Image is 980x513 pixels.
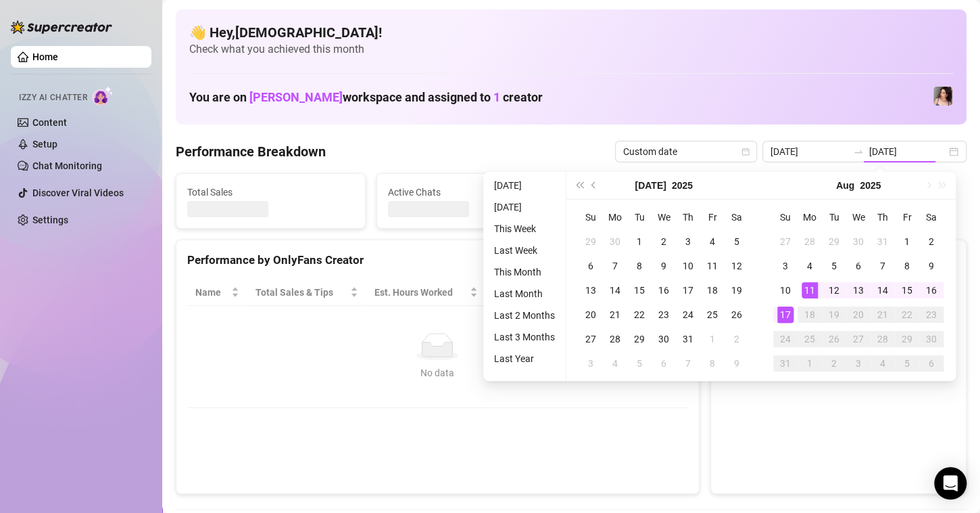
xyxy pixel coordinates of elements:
[189,42,953,57] span: Check what you achieved this month
[249,90,343,104] span: [PERSON_NAME]
[201,365,675,380] div: No data
[623,141,749,162] span: Custom date
[176,142,326,161] h4: Performance Breakdown
[247,280,366,306] th: Total Sales & Tips
[93,86,114,106] img: AI Chatter
[869,144,946,159] input: End date
[189,23,953,42] h4: 👋 Hey, [DEMOGRAPHIC_DATA] !
[32,215,68,225] a: Settings
[722,251,955,269] div: Sales by OnlyFans Creator
[933,87,952,106] img: Lauren
[388,185,555,200] span: Active Chats
[934,467,966,499] div: Open Intercom Messenger
[741,148,750,156] span: calendar
[32,51,58,62] a: Home
[853,146,864,157] span: swap-right
[32,187,124,198] a: Discover Viral Videos
[187,185,354,200] span: Total Sales
[32,117,67,128] a: Content
[493,90,500,104] span: 1
[11,20,112,34] img: logo-BBDzfeDw.svg
[195,285,228,300] span: Name
[189,90,543,105] h1: You are on workspace and assigned to creator
[853,146,864,157] span: to
[577,280,688,306] th: Chat Conversion
[255,285,347,300] span: Total Sales & Tips
[494,285,558,300] span: Sales / Hour
[374,285,467,300] div: Est. Hours Worked
[32,139,57,150] a: Setup
[187,280,247,306] th: Name
[187,251,688,269] div: Performance by OnlyFans Creator
[588,185,755,200] span: Messages Sent
[19,91,87,104] span: Izzy AI Chatter
[32,160,102,171] a: Chat Monitoring
[486,280,577,306] th: Sales / Hour
[585,285,669,300] span: Chat Conversion
[770,144,848,159] input: Start date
